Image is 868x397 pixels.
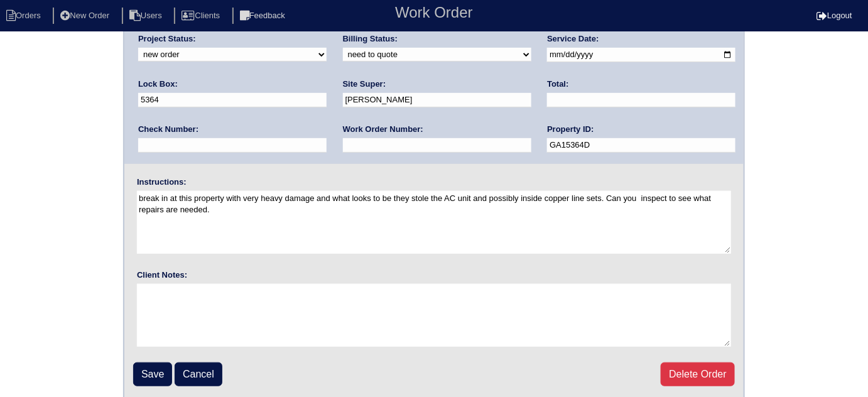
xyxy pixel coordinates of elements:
[137,269,187,281] label: Client Notes:
[138,79,178,90] label: Lock Box:
[547,79,568,90] label: Total:
[138,124,198,135] label: Check Number:
[122,11,172,20] a: Users
[816,11,852,20] a: Logout
[133,362,172,386] input: Save
[661,362,735,386] a: Delete Order
[547,33,599,45] label: Service Date:
[547,124,594,135] label: Property ID:
[53,11,119,20] a: New Order
[138,33,196,45] label: Project Status:
[232,8,295,24] li: Feedback
[53,8,119,24] li: New Order
[343,33,398,45] label: Billing Status:
[174,11,230,20] a: Clients
[343,79,386,90] label: Site Super:
[175,362,222,386] a: Cancel
[174,8,230,24] li: Clients
[122,8,172,24] li: Users
[343,124,423,135] label: Work Order Number:
[137,177,187,188] label: Instructions:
